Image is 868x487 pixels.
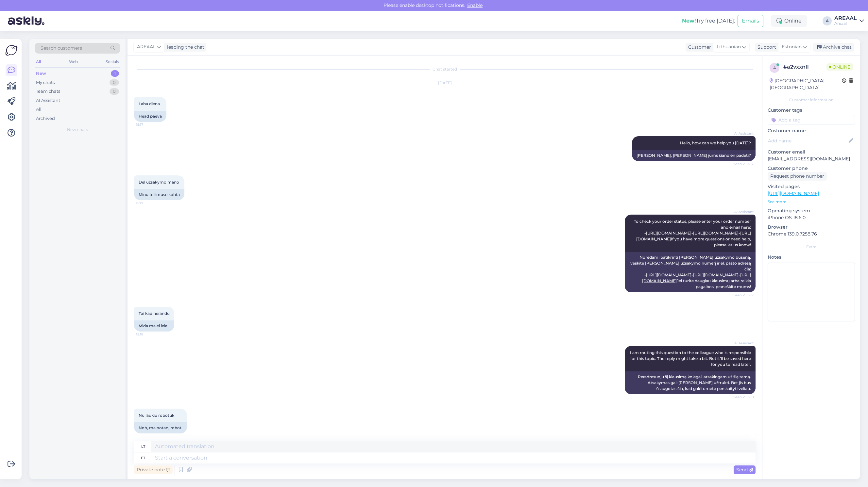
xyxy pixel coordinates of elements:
[134,465,173,474] div: Private note
[136,201,161,205] span: 15:17
[632,150,756,161] div: [PERSON_NAME], [PERSON_NAME] jums šiandien padėti?
[768,172,827,181] div: Request phone number
[768,183,855,190] p: Visited pages
[35,57,42,66] div: All
[729,131,754,136] span: AI Assistant
[729,341,754,346] span: AI Assistant
[717,43,741,51] span: Lithuanian
[783,63,826,71] div: # a2vxxnll
[768,97,855,103] div: Customer information
[826,63,853,71] span: Online
[768,190,819,196] a: [URL][DOMAIN_NAME]
[738,15,763,27] button: Emails
[646,272,691,277] a: [URL][DOMAIN_NAME]
[768,244,855,250] div: Extra
[768,155,855,162] p: [EMAIL_ADDRESS][DOMAIN_NAME]
[625,371,756,394] div: Peradresuoju šį klausimą kolegai, atsakingam už šią temą. Atsakymas gali [PERSON_NAME] užtrukti. ...
[768,107,855,114] p: Customer tags
[36,88,60,95] div: Team chats
[164,44,204,51] div: leading the chat
[768,254,855,261] p: Notes
[134,80,756,86] div: [DATE]
[41,45,82,52] span: Search customers
[693,231,739,235] a: [URL][DOMAIN_NAME]
[771,15,807,27] div: Online
[680,140,751,145] span: Hello, how can we help you [DATE]?
[782,43,802,51] span: Estonian
[465,2,485,8] span: Enable
[768,231,855,237] p: Chrome 139.0.7258.76
[729,209,754,214] span: AI Assistant
[67,127,88,133] span: New chats
[36,115,55,122] div: Archived
[646,231,691,235] a: [URL][DOMAIN_NAME]
[36,70,46,77] div: New
[110,79,119,86] div: 0
[625,252,756,292] div: Norėdami patikrinti [PERSON_NAME] užsakymo būseną, įveskite [PERSON_NAME] užsakymo numerį ir el. ...
[768,199,855,205] p: See more ...
[134,422,187,433] div: Noh, ma ootan, robot.
[134,189,184,200] div: Minu tellimuse kohta
[773,65,776,70] span: a
[136,332,161,337] span: 15:18
[736,467,753,473] span: Send
[134,111,166,122] div: Head päeva
[770,77,842,91] div: [GEOGRAPHIC_DATA], [GEOGRAPHIC_DATA]
[834,21,857,26] div: Areaal
[768,137,847,144] input: Add name
[768,165,855,172] p: Customer phone
[630,350,752,367] span: I am routing this question to the colleague who is responsible for this topic. The reply might ta...
[134,66,756,72] div: Chat started
[137,43,156,51] span: AREAAL
[68,57,79,66] div: Web
[729,293,754,298] span: Seen ✓ 15:17
[823,16,832,25] div: A
[110,88,119,95] div: 0
[136,122,161,127] span: 15:17
[36,79,55,86] div: My chats
[768,214,855,221] p: iPhone OS 18.6.0
[813,43,854,52] div: Archive chat
[682,18,696,24] b: New!
[134,320,174,332] div: Mida ma ei leia
[5,44,18,57] img: Askly Logo
[36,106,42,113] div: All
[686,44,711,51] div: Customer
[139,180,179,185] span: Dėl užsakymo mano
[755,44,776,51] div: Support
[141,452,145,463] div: et
[768,149,855,155] p: Customer email
[139,311,170,316] span: Tai kad nerandu
[139,413,174,418] span: Nu laukiu robotuk
[729,395,754,399] span: Seen ✓ 15:18
[111,70,119,77] div: 1
[768,224,855,231] p: Browser
[768,127,855,134] p: Customer name
[682,17,735,25] div: Try free [DATE]:
[136,434,161,439] span: 15:19
[104,57,120,66] div: Socials
[834,16,857,21] div: AREAAL
[834,16,864,26] a: AREAALAreaal
[768,115,855,125] input: Add a tag
[36,97,60,104] div: AI Assistant
[729,161,754,166] span: Seen ✓ 15:17
[768,207,855,214] p: Operating system
[693,272,739,277] a: [URL][DOMAIN_NAME]
[141,441,145,452] div: lt
[634,219,752,247] span: To check your order status, please enter your order number and email here: - - - If you have more...
[139,101,160,106] span: Laba diena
